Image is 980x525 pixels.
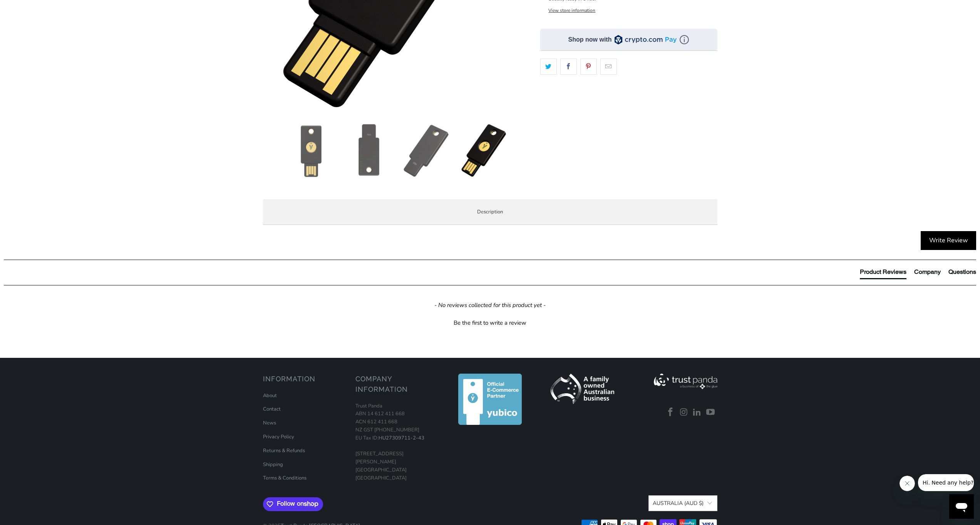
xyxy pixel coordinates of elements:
img: Security Key (NFC) by Yubico - Trust Panda [284,124,338,178]
a: News [263,419,276,426]
a: Trust Panda Australia on LinkedIn [692,408,703,418]
div: Be the first to write a review [4,317,976,327]
div: Be the first to write a review [454,319,526,327]
button: Australia (AUD $) [648,495,717,511]
a: HU27309711-2-43 [379,434,424,441]
p: Trust Panda ABN 14 612 411 668 ACN 612 411 668 NZ GST [PHONE_NUMBER] EU Tax ID: [STREET_ADDRESS][... [355,402,440,482]
a: Terms & Conditions [263,475,307,481]
a: Share this on Twitter [540,59,557,75]
div: Product Reviews [860,268,906,276]
a: Returns & Refunds [263,447,305,454]
img: Security Key (NFC) by Yubico - Trust Panda [342,124,396,178]
a: Trust Panda Australia on Instagram [678,408,690,418]
label: Description [263,199,717,225]
a: Share this on Pinterest [580,59,597,75]
a: About [263,392,277,399]
div: Reviews Tabs [860,268,976,283]
div: Write Review [921,231,976,250]
a: Share this on Facebook [560,59,577,75]
img: Security Key (NFC) by Yubico - Trust Panda [457,124,511,178]
a: Trust Panda Australia on Facebook [665,408,677,418]
div: Company [914,268,941,276]
iframe: Message from company [918,474,974,491]
em: - No reviews collected for this product yet - [434,301,546,309]
a: Trust Panda Australia on YouTube [705,408,717,418]
button: View store information [548,7,595,13]
a: Email this to a friend [600,59,617,75]
img: Security Key (NFC) by Yubico - Trust Panda [400,124,454,178]
a: Privacy Policy [263,433,294,440]
div: Shop now with [568,35,612,44]
iframe: Close message [900,476,915,491]
div: Questions [948,268,976,276]
a: Contact [263,406,281,413]
iframe: Reviews Widget [540,88,717,114]
a: Shipping [263,461,283,468]
iframe: Button to launch messaging window [949,494,974,519]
